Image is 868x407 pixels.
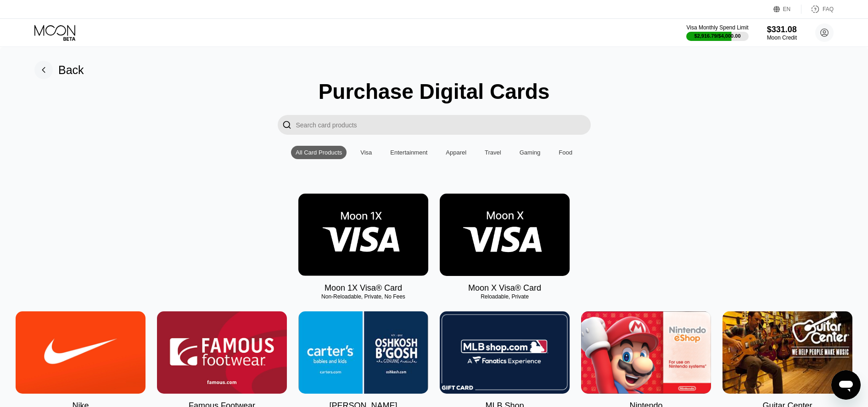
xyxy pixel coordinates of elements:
[468,283,541,293] div: Moon X Visa® Card
[554,146,577,159] div: Food
[319,79,550,104] div: Purchase Digital Cards
[390,149,427,156] div: Entertainment
[446,149,466,156] div: Apparel
[485,149,501,156] div: Travel
[767,25,797,41] div: $331.08Moon Credit
[686,24,748,31] div: Visa Monthly Spend Limit
[694,33,741,39] div: $2,916.79 / $4,000.00
[783,6,791,12] div: EN
[801,5,834,14] div: FAQ
[278,115,296,135] div: 
[296,115,591,135] input: Search card products
[823,6,834,12] div: FAQ
[34,61,84,79] div: Back
[520,149,541,156] div: Gaming
[767,25,797,34] div: $331.08
[767,34,797,41] div: Moon Credit
[291,146,347,159] div: All Card Products
[831,370,861,400] iframe: Button to launch messaging window
[386,146,432,159] div: Entertainment
[686,24,748,41] div: Visa Monthly Spend Limit$2,916.79/$4,000.00
[559,149,572,156] div: Food
[480,146,506,159] div: Travel
[515,146,545,159] div: Gaming
[58,63,84,77] div: Back
[773,5,801,14] div: EN
[356,146,376,159] div: Visa
[282,120,291,130] div: 
[296,149,342,156] div: All Card Products
[441,146,471,159] div: Apparel
[360,149,372,156] div: Visa
[325,283,402,293] div: Moon 1X Visa® Card
[298,293,428,300] div: Non-Reloadable, Private, No Fees
[440,293,570,300] div: Reloadable, Private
